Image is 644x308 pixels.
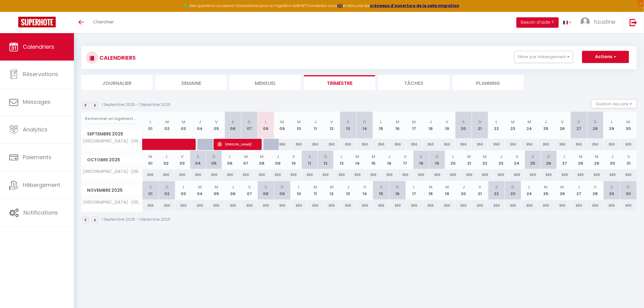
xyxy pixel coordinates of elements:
[422,139,439,150] div: 350
[372,154,375,159] abbr: M
[462,184,465,190] abbr: J
[208,112,225,139] th: 05
[621,169,637,180] div: 300
[445,169,461,180] div: 300
[381,151,397,169] th: 16
[512,184,515,190] abbr: D
[175,181,192,200] th: 03
[439,200,455,211] div: 300
[422,181,439,200] th: 18
[257,181,274,200] th: 08
[493,151,509,169] th: 23
[472,139,488,150] div: 350
[505,181,521,200] th: 23
[538,112,554,139] th: 25
[307,139,324,150] div: 350
[554,112,571,139] th: 26
[286,151,302,169] th: 10
[82,200,143,205] span: [GEOGRAPHIC_DATA] · [GEOGRAPHIC_DATA]-Piscine chauffée & cuisine d'été
[495,184,498,190] abbr: S
[611,184,613,190] abbr: S
[477,169,493,180] div: 300
[544,184,548,190] abbr: M
[347,184,349,190] abbr: J
[461,151,477,169] th: 21
[274,200,291,211] div: 300
[18,17,56,27] img: Super Booking
[380,119,382,125] abbr: L
[274,112,291,139] th: 09
[605,151,621,169] th: 30
[291,112,307,139] th: 10
[190,151,206,169] th: 04
[23,153,51,161] span: Paiements
[422,112,439,139] th: 18
[472,181,488,200] th: 21
[318,151,334,169] th: 12
[541,169,557,180] div: 300
[477,151,493,169] th: 22
[217,138,256,150] span: [PERSON_NAME]
[257,112,274,139] th: 08
[525,169,541,180] div: 300
[397,151,413,169] th: 17
[340,181,356,200] th: 13
[462,119,465,125] abbr: S
[298,184,300,190] abbr: L
[406,181,422,200] th: 17
[356,154,359,159] abbr: M
[363,184,366,190] abbr: V
[324,181,340,200] th: 12
[257,200,274,211] div: 300
[254,151,270,169] th: 08
[571,181,587,200] th: 27
[561,184,564,190] abbr: M
[230,75,301,90] li: Mensuel
[554,139,571,150] div: 350
[307,112,324,139] th: 11
[149,154,152,159] abbr: M
[23,181,60,189] span: Hébergement
[82,156,142,164] span: Octobre 2025
[461,169,477,180] div: 300
[589,151,604,169] th: 29
[254,169,270,180] div: 300
[538,139,554,150] div: 350
[627,119,630,125] abbr: M
[232,184,234,190] abbr: J
[370,3,460,8] a: créneaux d'ouverture de la salle migration
[366,151,381,169] th: 15
[591,99,637,108] button: Gestion des prix
[274,139,291,150] div: 350
[330,184,334,190] abbr: M
[244,154,248,159] abbr: M
[215,119,218,125] abbr: V
[406,112,422,139] th: 17
[605,169,621,180] div: 300
[446,119,449,125] abbr: V
[422,200,439,211] div: 300
[156,75,227,90] li: Semaine
[88,12,118,33] a: Chercher
[420,154,423,159] abbr: S
[291,139,307,150] div: 350
[23,43,54,51] span: Calendriers
[373,181,389,200] th: 15
[183,184,184,190] abbr: L
[429,119,432,125] abbr: J
[82,169,143,174] span: [GEOGRAPHIC_DATA] · [GEOGRAPHIC_DATA]-Piscine chauffée & cuisine d'été
[396,184,399,190] abbr: D
[366,169,381,180] div: 300
[528,119,531,125] abbr: M
[260,154,264,159] abbr: M
[532,154,534,159] abbr: S
[222,151,238,169] th: 06
[412,119,416,125] abbr: M
[439,181,455,200] th: 19
[472,200,488,211] div: 300
[302,169,317,180] div: 300
[521,112,538,139] th: 24
[165,154,167,159] abbr: J
[159,181,175,200] th: 02
[159,200,175,211] div: 300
